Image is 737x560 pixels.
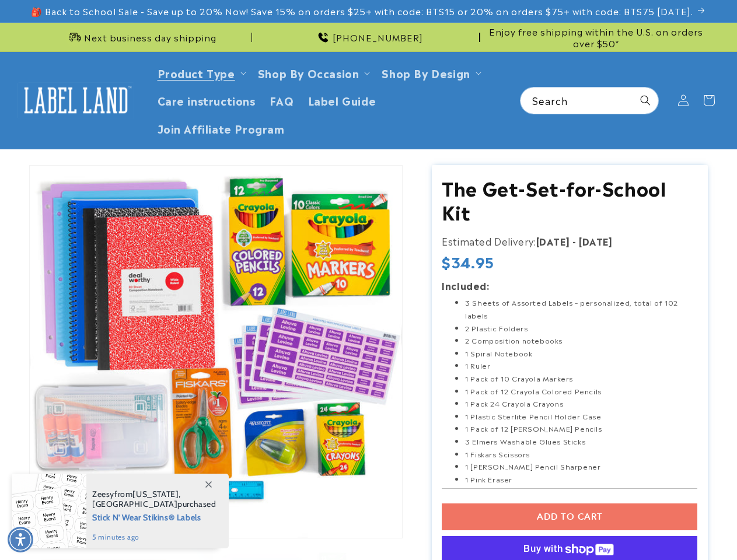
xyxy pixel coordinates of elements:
p: Estimated Delivery: [442,233,697,250]
li: 1 Pack of 12 Crayola Colored Pencils [465,385,697,398]
span: Stick N' Wear Stikins® Labels [92,509,216,524]
strong: [DATE] [536,234,570,248]
a: FAQ [263,86,301,114]
iframe: Gorgias live chat messenger [620,510,725,548]
span: Enjoy free shipping within the U.S. on orders over $50* [485,26,708,48]
span: Care instructions [158,93,256,107]
div: Accessibility Menu [8,527,33,552]
span: Next business day shipping [84,32,216,43]
span: Join Affiliate Program [158,121,285,135]
div: Announcement [257,23,480,51]
li: 1 Pack of 10 Crayola Markers [465,372,697,385]
strong: Included: [442,278,489,292]
li: 2 Composition notebooks [465,334,697,347]
button: Search [633,87,658,113]
a: Product Type [158,65,235,80]
span: [PHONE_NUMBER] [333,32,423,43]
li: 1 Plastic Sterlite Pencil Holder Case [465,410,697,423]
li: 1 Fiskars Scissors [465,448,697,461]
summary: Shop By Occasion [251,59,375,86]
li: 2 Plastic Folders [465,322,697,335]
span: $34.95 [442,253,494,271]
span: Zeesy [92,489,114,499]
summary: Shop By Design [375,59,485,86]
li: 1 Pack of 12 [PERSON_NAME] Pencils [465,422,697,435]
summary: Product Type [151,59,251,86]
a: Care instructions [151,86,263,114]
a: Label Land [13,78,139,123]
li: 3 Elmers Washable Glues Sticks [465,435,697,448]
span: [GEOGRAPHIC_DATA] [92,499,177,509]
strong: - [572,234,577,248]
li: 1 [PERSON_NAME] Pencil Sharpener [465,460,697,473]
img: Label Land [18,82,134,118]
li: 1 Pink Eraser [465,473,697,486]
li: 1 Pack 24 Crayola Crayons [465,397,697,410]
li: 1 Ruler [465,359,697,372]
a: Join Affiliate Program [151,114,292,142]
a: Label Guide [301,86,383,114]
h1: The Get-Set-for-School Kit [442,176,697,224]
li: 1 Spiral Notebook [465,347,697,360]
span: Label Guide [308,93,376,107]
span: FAQ [270,93,294,107]
strong: [DATE] [579,234,613,248]
div: Announcement [485,23,708,51]
div: Announcement [29,23,252,51]
span: Shop By Occasion [258,66,359,79]
li: 3 Sheets of Assorted Labels – personalized, total of 102 labels [465,296,697,321]
span: [US_STATE] [132,489,179,499]
a: Shop By Design [382,65,470,80]
span: 5 minutes ago [92,532,216,542]
span: from , purchased [92,489,216,509]
span: 🎒 Back to School Sale - Save up to 20% Now! Save 15% on orders $25+ with code: BTS15 or 20% on or... [31,5,693,17]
